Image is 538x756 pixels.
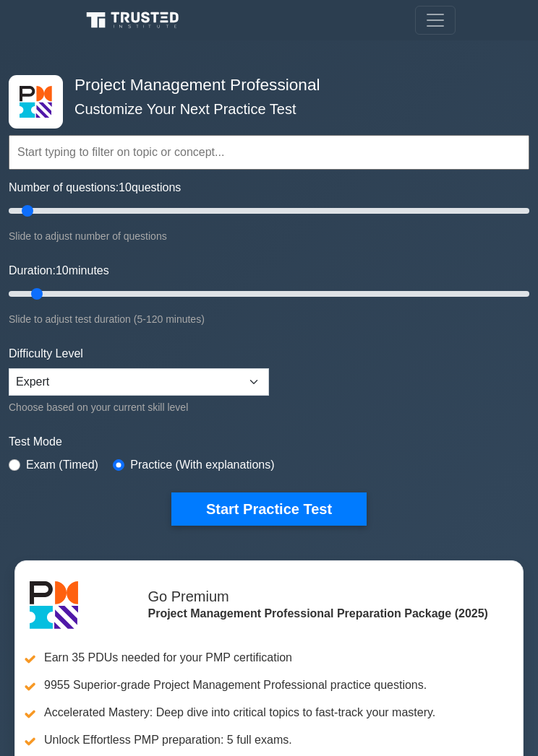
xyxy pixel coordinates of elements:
[130,456,274,474] label: Practice (With explanations)
[9,345,83,362] label: Difficulty Level
[56,264,69,277] span: 10
[9,262,109,279] label: Duration: minutes
[119,181,132,194] span: 10
[26,456,98,474] label: Exam (Timed)
[69,75,459,95] h4: Project Management Professional
[9,135,529,170] input: Start typing to filter on topic or concept...
[171,492,367,526] button: Start Practice Test
[9,399,269,416] div: Choose based on your current skill level
[9,433,529,451] label: Test Mode
[9,227,529,245] div: Slide to adjust number of questions
[9,310,529,328] div: Slide to adjust test duration (5-120 minutes)
[9,179,181,196] label: Number of questions: questions
[415,6,456,35] button: Toggle navigation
